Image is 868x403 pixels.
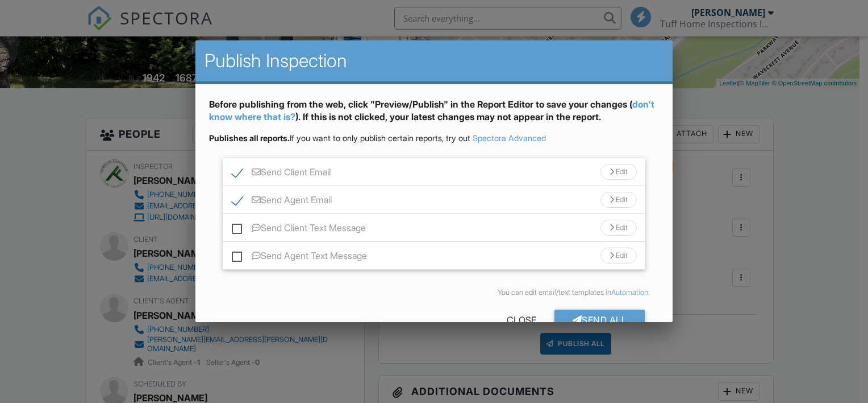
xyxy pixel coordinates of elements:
label: Send Agent Email [232,195,332,209]
h2: Publish Inspection [205,50,663,72]
span: If you want to only publish certain reports, try out [209,133,470,143]
a: don't know where that is? [209,98,654,122]
div: Edit [600,248,637,264]
a: Spectora Advanced [473,133,546,143]
label: Send Agent Text Message [232,250,367,265]
div: Edit [600,192,637,208]
strong: Publishes all reports. [209,133,290,143]
label: Send Client Text Message [232,223,366,237]
a: Automation [611,288,648,297]
div: You can edit email/text templates in . [218,288,650,297]
div: Before publishing from the web, click "Preview/Publish" in the Report Editor to save your changes... [209,98,659,133]
label: Send Client Email [232,167,331,181]
div: Send All [554,310,645,330]
div: Edit [600,220,637,236]
div: Edit [600,164,637,180]
div: Close [489,310,554,330]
